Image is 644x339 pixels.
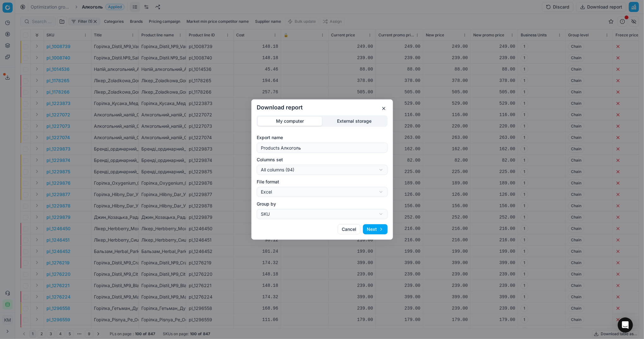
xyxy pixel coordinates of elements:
[257,134,388,141] label: Export name
[363,224,388,234] button: Next
[258,117,322,126] button: My computer
[257,179,388,185] label: File format
[257,157,388,163] label: Columns set
[257,105,388,110] h2: Download report
[257,201,388,207] label: Group by
[322,117,387,126] button: External storage
[338,224,360,234] button: Cancel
